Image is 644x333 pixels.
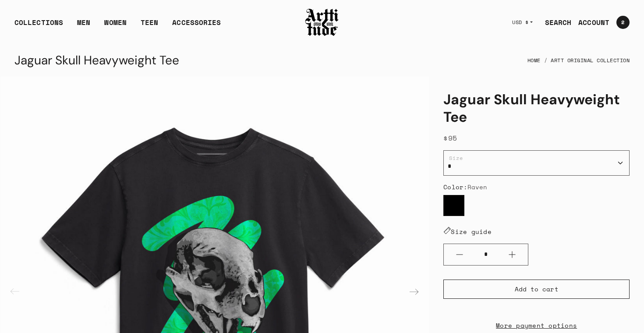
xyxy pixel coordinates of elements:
[515,285,559,294] span: Add to cart
[304,7,340,37] img: Arttitude
[571,14,609,31] a: ACCOUNT
[141,17,158,35] a: TEEN
[14,50,179,71] div: Jaguar Skull Heavyweight Tee
[104,17,127,35] a: WOMEN
[14,17,63,35] div: COLLECTIONS
[527,51,541,70] a: Home
[403,281,425,302] div: Next slide
[77,17,90,35] a: MEN
[538,14,572,31] a: SEARCH
[172,17,221,35] div: ACCESSORIES
[496,244,528,265] button: Plus
[444,244,475,265] button: Minus
[443,91,630,126] h1: Jaguar Skull Heavyweight Tee
[7,17,228,35] ul: Main navigation
[443,227,492,236] a: Size guide
[551,51,630,70] a: ARTT Original Collection
[512,19,529,26] span: USD $
[443,280,630,299] button: Add to cart
[475,246,496,262] input: Quantity
[621,20,624,25] span: 2
[609,12,630,32] a: Open cart
[467,182,488,191] span: Raven
[443,320,630,330] a: More payment options
[443,133,457,143] span: $95
[443,195,464,216] label: Raven
[443,183,630,191] div: Color:
[507,13,538,32] button: USD $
